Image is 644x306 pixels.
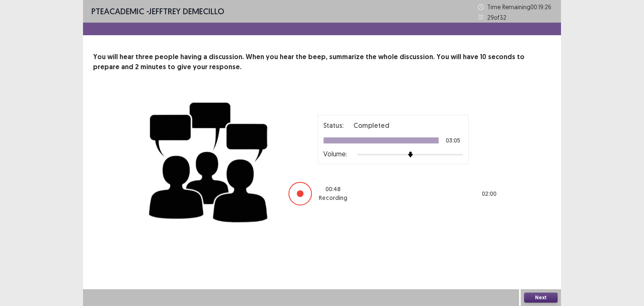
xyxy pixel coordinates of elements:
[325,185,340,194] p: 00 : 48
[446,137,460,143] p: 03:05
[487,3,553,11] p: Time Remaining 00 : 19 : 26
[353,120,390,130] p: Completed
[524,293,558,303] button: Next
[146,92,272,229] img: group-discussion
[408,152,413,158] img: arrow-thumb
[319,194,347,202] p: Recording
[482,189,496,198] p: 02 : 00
[323,120,343,130] p: Status:
[323,149,347,159] p: Volume:
[487,13,506,22] p: 29 of 32
[91,5,224,18] p: - JEFFTREY DEMECILLO
[91,6,144,16] span: PTE academic
[93,52,551,72] p: You will hear three people having a discussion. When you hear the beep, summarize the whole discu...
